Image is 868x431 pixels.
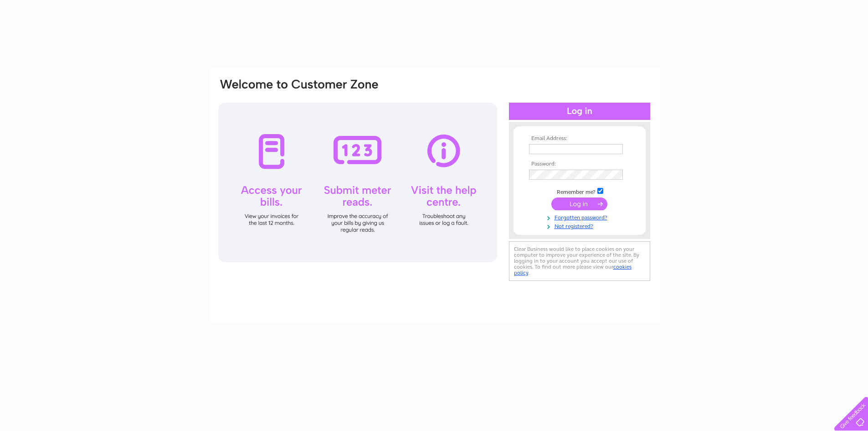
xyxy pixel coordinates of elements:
[527,187,632,196] td: Remember me?
[551,197,607,210] input: Submit
[509,241,650,281] div: Clear Business would like to place cookies on your computer to improve your experience of the sit...
[514,264,632,276] a: cookies policy
[527,161,632,167] th: Password:
[529,221,632,230] a: Not registered?
[527,135,632,142] th: Email Address:
[529,213,632,221] a: Forgotten password?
